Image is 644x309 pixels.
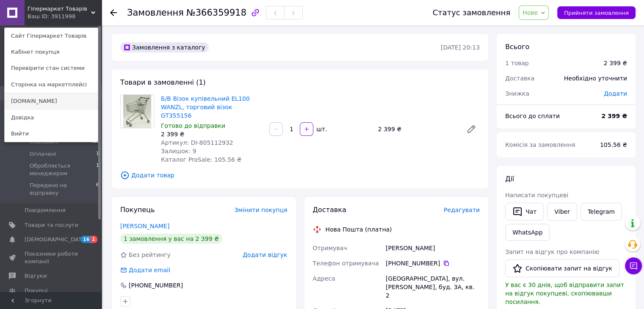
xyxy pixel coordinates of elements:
[313,275,335,282] span: Адреса
[564,10,629,16] span: Прийняти замовлення
[505,141,575,148] span: Комісія за замовлення
[30,182,96,197] span: Передано на відправку
[81,236,91,243] span: 16
[128,281,184,290] div: [PHONE_NUMBER]
[120,234,222,244] div: 1 замовлення у вас на 2 399 ₴
[384,240,481,256] div: [PERSON_NAME]
[120,206,155,214] span: Покупець
[505,259,619,277] button: Скопіювати запит на відгук
[161,130,263,138] div: 2 399 ₴
[463,121,480,138] a: Редагувати
[25,207,66,214] span: Повідомлення
[119,266,171,274] div: Додати email
[505,281,624,305] span: У вас є 30 днів, щоб відправити запит на відгук покупцеві, скопіювавши посилання.
[5,28,98,44] a: Сайт Гіпермаркет Товарів
[441,44,480,51] time: [DATE] 20:13
[313,260,379,267] span: Телефон отримувача
[444,207,480,213] span: Редагувати
[120,223,169,229] a: [PERSON_NAME]
[505,43,529,51] span: Всього
[313,245,347,251] span: Отримувач
[25,221,78,229] span: Товари та послуги
[5,77,98,93] a: Сторінка на маркетплейсі
[580,203,622,221] a: Telegram
[604,59,627,67] div: 2 399 ₴
[505,90,529,97] span: Знижка
[505,60,529,66] span: 1 товар
[505,192,568,199] span: Написати покупцеві
[110,8,117,17] div: Повернутися назад
[96,150,99,158] span: 1
[505,175,514,183] span: Дії
[547,203,577,221] a: Viber
[243,251,287,258] span: Додати відгук
[28,13,63,20] div: Ваш ID: 3911998
[313,206,346,214] span: Доставка
[129,251,171,258] span: Без рейтингу
[625,257,642,274] button: Чат з покупцем
[505,75,534,82] span: Доставка
[5,60,98,76] a: Перевірити стан системи
[557,6,636,19] button: Прийняти замовлення
[5,44,98,60] a: Кабінет покупця
[314,125,328,133] div: шт.
[601,113,627,119] b: 2 399 ₴
[386,259,480,268] div: [PHONE_NUMBER]
[384,271,481,303] div: [GEOGRAPHIC_DATA], вул. [PERSON_NAME], буд. 3А, кв. 2
[505,224,550,241] a: WhatsApp
[25,236,87,243] span: [DEMOGRAPHIC_DATA]
[323,225,394,234] div: Нова Пошта (платна)
[120,42,209,52] div: Замовлення з каталогу
[127,8,184,18] span: Замовлення
[433,8,511,17] div: Статус замовлення
[96,182,99,197] span: 6
[161,95,250,119] a: Б/В Візок купівельний EL100 WANZL, торговий візок GT355156
[522,9,538,16] span: Нове
[505,203,544,221] button: Чат
[186,8,246,18] span: №366359918
[123,95,152,128] img: Б/В Візок купівельний EL100 WANZL, торговий візок GT355156
[5,126,98,142] a: Вийти
[120,171,480,180] span: Додати товар
[128,266,171,274] div: Додати email
[161,139,233,146] span: Артикул: DI-805112932
[505,248,599,255] span: Запит на відгук про компанію
[28,5,91,13] span: Гіпермаркет Товарів
[600,141,627,148] span: 105.56 ₴
[120,78,206,86] span: Товари в замовленні (1)
[505,113,560,119] span: Всього до сплати
[30,150,56,158] span: Оплачені
[161,156,241,163] span: Каталог ProSale: 105.56 ₴
[604,90,627,97] span: Додати
[375,123,459,135] div: 2 399 ₴
[96,162,99,177] span: 1
[5,110,98,126] a: Довідка
[25,287,47,295] span: Покупці
[25,250,78,265] span: Показники роботи компанії
[235,207,287,213] span: Змінити покупця
[559,69,632,88] div: Необхідно уточнити
[30,162,96,177] span: Обробляється менеджером
[25,272,47,280] span: Відгуки
[5,93,98,109] a: [DOMAIN_NAME]
[161,148,196,154] span: Залишок: 9
[91,236,97,243] span: 1
[161,122,225,129] span: Готово до відправки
